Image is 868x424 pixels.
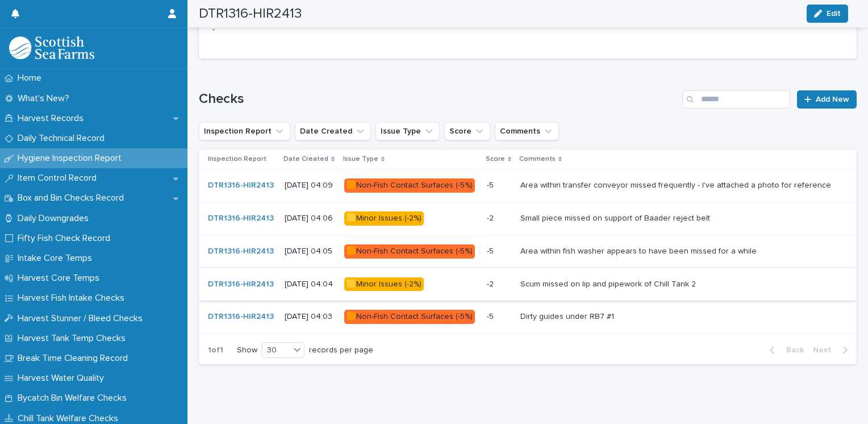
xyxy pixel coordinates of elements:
[779,346,804,354] span: Back
[682,90,790,109] input: Search
[520,310,616,322] p: Dirty guides under RB7 #1
[375,122,440,140] button: Issue Type
[520,244,759,256] p: Area within fish washer appears to have been missed for a while
[199,268,857,301] tr: DTR1316-HIR2413 [DATE] 04:04🟨Minor Issues (-2%)-2-2 Scum missed on lip and pipework of Chill Tank...
[13,313,152,324] p: Harvest Stunner / Bleed Checks
[13,333,135,344] p: Harvest Tank Temp Checks
[208,214,274,223] a: DTR1316-HIR2413
[808,345,857,355] button: Next
[262,344,290,356] div: 30
[13,73,51,84] p: Home
[208,247,274,256] a: DTR1316-HIR2413
[285,214,335,223] p: [DATE] 04:06
[13,393,136,404] p: Bycatch Bin Welfare Checks
[13,133,114,144] p: Daily Technical Record
[212,24,414,36] p: -
[344,178,475,193] div: 🟧Non-Fish Contact Surfaces (-5%)
[285,181,335,190] p: [DATE] 04:09
[13,293,133,304] p: Harvest Fish Intake Checks
[285,280,335,289] p: [DATE] 04:04
[344,310,475,324] div: 🟧Non-Fish Contact Surfaces (-5%)
[797,90,857,109] a: Add New
[807,5,848,23] button: Edit
[199,202,857,235] tr: DTR1316-HIR2413 [DATE] 04:06🟨Minor Issues (-2%)-2-2 Small piece missed on support of Baader rejec...
[520,211,712,223] p: Small piece missed on support of Baader reject belt
[13,353,137,364] p: Break Time Cleaning Record
[9,36,94,59] img: mMrefqRFQpe26GRNOUkG
[309,346,373,355] p: records per page
[13,253,101,264] p: Intake Core Temps
[344,211,424,226] div: 🟨Minor Issues (-2%)
[199,6,302,22] h2: DTR1316-HIR2413
[13,233,119,244] p: Fifty Fish Check Record
[199,122,290,140] button: Inspection Report
[487,310,496,322] p: -5
[285,247,335,256] p: [DATE] 04:05
[208,153,266,165] p: Inspection Report
[813,346,838,354] span: Next
[487,277,496,289] p: -2
[486,153,505,165] p: Score
[13,273,108,284] p: Harvest Core Temps
[199,169,857,202] tr: DTR1316-HIR2413 [DATE] 04:09🟧Non-Fish Contact Surfaces (-5%)-5-5 Area within transfer conveyor mi...
[487,178,496,190] p: -5
[13,173,106,184] p: Item Control Record
[344,277,424,292] div: 🟨Minor Issues (-2%)
[13,93,78,104] p: What's New?
[13,193,133,203] p: Box and Bin Checks Record
[816,95,849,103] span: Add New
[13,113,93,124] p: Harvest Records
[444,122,490,140] button: Score
[199,235,857,268] tr: DTR1316-HIR2413 [DATE] 04:05🟧Non-Fish Contact Surfaces (-5%)-5-5 Area within fish washer appears ...
[208,280,274,289] a: DTR1316-HIR2413
[13,153,131,164] p: Hygiene Inspection Report
[487,244,496,256] p: -5
[199,336,232,364] p: 1 of 1
[13,413,127,424] p: Chill Tank Welfare Checks
[285,312,335,322] p: [DATE] 04:03
[344,244,475,259] div: 🟧Non-Fish Contact Surfaces (-5%)
[13,213,98,224] p: Daily Downgrades
[520,277,698,289] p: Scum missed on lip and pipework of Chill Tank 2
[13,373,113,384] p: Harvest Water Quality
[208,312,274,322] a: DTR1316-HIR2413
[295,122,371,140] button: Date Created
[487,211,496,223] p: -2
[237,346,257,355] p: Show
[827,10,841,18] span: Edit
[199,301,857,334] tr: DTR1316-HIR2413 [DATE] 04:03🟧Non-Fish Contact Surfaces (-5%)-5-5 Dirty guides under RB7 #1Dirty g...
[343,153,378,165] p: Issue Type
[199,91,678,107] h1: Checks
[208,181,274,190] a: DTR1316-HIR2413
[761,345,808,355] button: Back
[520,178,833,190] p: Area within transfer conveyor missed frequently - I've attached a photo for reference
[283,153,328,165] p: Date Created
[495,122,559,140] button: Comments
[519,153,556,165] p: Comments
